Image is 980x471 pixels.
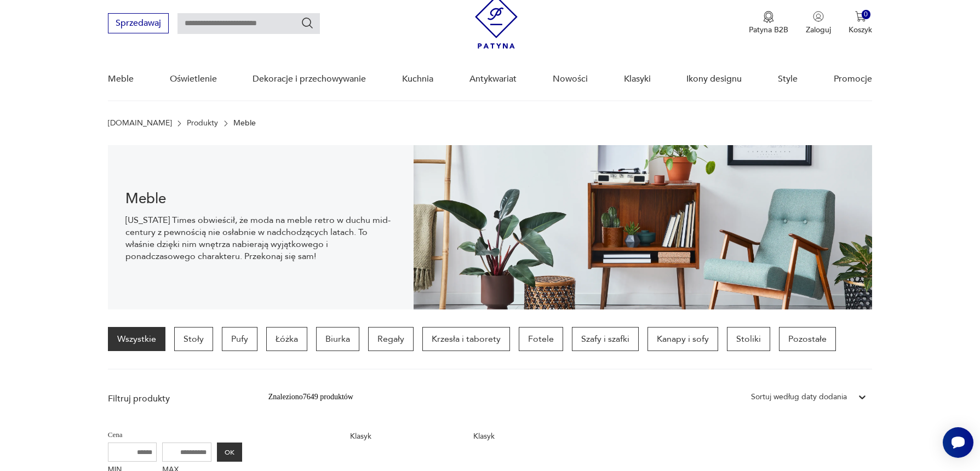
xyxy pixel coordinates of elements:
a: Fotele [519,327,563,351]
a: Klasyki [624,58,651,100]
img: Ikona koszyka [855,11,866,22]
div: Sortuj według daty dodania [751,391,847,403]
button: OK [217,443,242,462]
a: Łóżka [266,327,307,351]
img: Ikonka użytkownika [813,11,824,22]
h1: Meble [125,192,396,205]
p: Koszyk [849,25,872,35]
div: Znaleziono 7649 produktów [268,391,353,403]
a: Stoły [174,327,213,351]
p: [US_STATE] Times obwieścił, że moda na meble retro w duchu mid-century z pewnością nie osłabnie w... [125,214,396,262]
a: Sprzedawaj [108,20,169,28]
p: Patyna B2B [749,25,788,35]
a: Promocje [834,58,872,100]
a: Stoliki [727,327,770,351]
div: 0 [862,10,871,19]
a: Nowości [553,58,588,100]
a: Regały [368,327,414,351]
a: Kanapy i sofy [647,327,718,351]
a: Pufy [222,327,257,351]
a: Ikony designu [686,58,742,100]
a: Style [778,58,798,100]
button: Sprzedawaj [108,13,169,33]
a: Ikona medaluPatyna B2B [749,11,788,35]
a: Oświetlenie [170,58,217,100]
a: Szafy i szafki [572,327,639,351]
p: Filtruj produkty [108,393,242,405]
a: Antykwariat [469,58,517,100]
a: Krzesła i taborety [422,327,510,351]
a: Kuchnia [402,58,433,100]
img: Meble [414,145,872,309]
a: Pozostałe [779,327,836,351]
a: Dekoracje i przechowywanie [253,58,366,100]
button: Szukaj [301,16,314,30]
iframe: Smartsupp widget button [943,427,973,458]
button: 0Koszyk [849,11,872,35]
a: Meble [108,58,134,100]
button: Patyna B2B [749,11,788,35]
button: Zaloguj [806,11,831,35]
a: [DOMAIN_NAME] [108,119,172,128]
p: Cena [108,429,242,441]
img: Ikona medalu [763,11,774,23]
a: Produkty [187,119,218,128]
p: Meble [233,119,256,128]
a: Biurka [316,327,359,351]
a: Wszystkie [108,327,165,351]
p: Zaloguj [806,25,831,35]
